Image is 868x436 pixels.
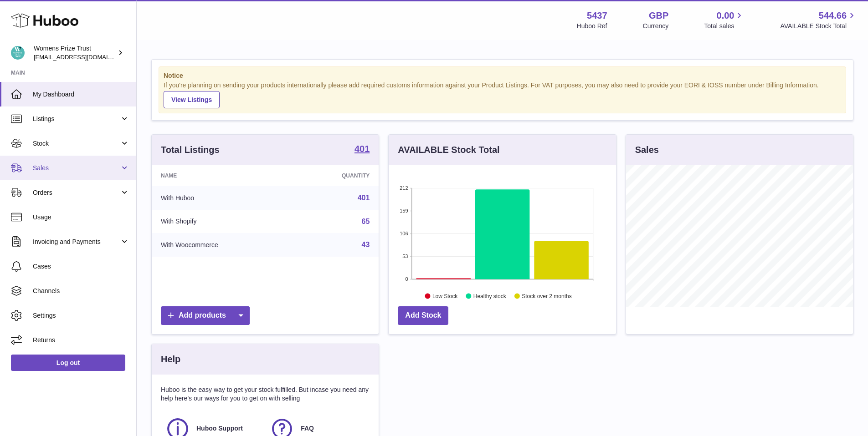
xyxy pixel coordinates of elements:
[161,306,250,325] a: Add products
[293,165,379,186] th: Quantity
[164,81,841,108] div: If you're planning on sending your products internationally please add required customs informati...
[635,144,659,156] h3: Sales
[354,144,370,153] strong: 401
[704,22,745,30] span: Total sales
[152,233,293,257] td: With Woocommerce
[33,164,120,172] span: Sales
[33,115,120,123] span: Listings
[33,213,129,222] span: Usage
[33,311,129,320] span: Settings
[354,144,370,155] a: 401
[400,208,408,213] text: 159
[403,253,408,259] text: 53
[161,144,220,156] h3: Total Listings
[780,22,857,30] span: AVAILABLE Stock Total
[33,238,120,246] span: Invoicing and Payments
[33,139,120,148] span: Stock
[398,306,448,325] a: Add Stock
[34,53,134,61] span: [EMAIL_ADDRESS][DOMAIN_NAME]
[398,144,499,156] h3: AVAILABLE Stock Total
[301,424,314,433] span: FAQ
[400,185,408,191] text: 212
[164,71,841,80] strong: Notice
[406,276,408,282] text: 0
[587,10,607,22] strong: 5437
[33,336,129,345] span: Returns
[649,10,668,22] strong: GBP
[33,90,129,99] span: My Dashboard
[152,186,293,210] td: With Huboo
[161,353,180,365] h3: Help
[473,293,507,299] text: Healthy stock
[152,165,293,186] th: Name
[164,91,220,108] a: View Listings
[643,22,669,30] div: Currency
[152,210,293,233] td: With Shopify
[362,241,370,248] a: 43
[33,287,129,295] span: Channels
[161,385,370,403] p: Huboo is the easy way to get your stock fulfilled. But incase you need any help here's our ways f...
[704,10,745,30] a: 0.00 Total sales
[717,10,734,22] span: 0.00
[11,46,25,60] img: info@womensprizeforfiction.co.uk
[819,10,847,22] span: 544.66
[577,22,607,30] div: Huboo Ref
[400,231,408,236] text: 106
[33,188,120,197] span: Orders
[33,262,129,271] span: Cases
[780,10,857,30] a: 544.66 AVAILABLE Stock Total
[522,293,572,299] text: Stock over 2 months
[34,44,116,61] div: Womens Prize Trust
[432,293,458,299] text: Low Stock
[11,355,125,371] a: Log out
[362,218,370,225] a: 65
[358,194,370,202] a: 401
[196,424,243,433] span: Huboo Support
